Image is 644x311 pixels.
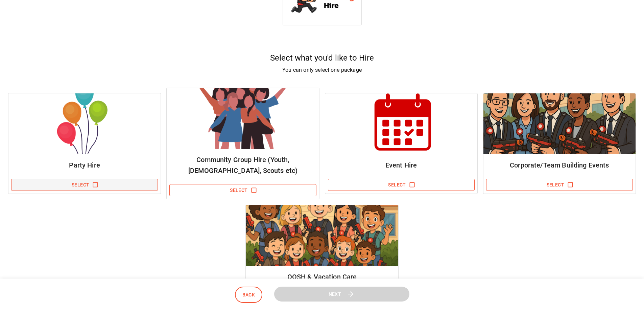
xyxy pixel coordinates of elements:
button: Select [328,179,475,191]
span: Back [242,291,255,299]
h6: Community Group Hire (Youth, [DEMOGRAPHIC_DATA], Scouts etc) [172,154,313,176]
img: Package [325,93,477,154]
h6: Event Hire [331,160,472,171]
img: Package [483,93,636,154]
button: Select [486,179,633,191]
button: Select [11,179,158,191]
h6: Party Hire [14,160,155,171]
img: Package [8,93,161,154]
button: Select [169,184,316,197]
img: Package [167,88,319,149]
p: You can only select one package [8,66,636,74]
button: Next [274,287,409,302]
img: Package [246,205,398,266]
h6: Corporate/Team Building Events [489,160,630,171]
span: Next [329,290,341,298]
button: Back [235,287,263,303]
h5: Select what you'd like to Hire [8,52,636,63]
h6: OOSH & Vacation Care [251,271,392,282]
